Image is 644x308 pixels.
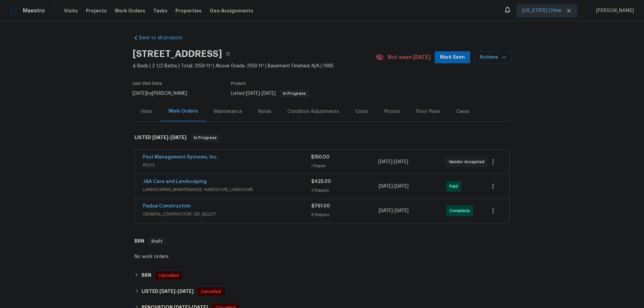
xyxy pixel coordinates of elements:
div: LISTED [DATE]-[DATE]In Progress [132,127,512,148]
div: LISTED [DATE]-[DATE]Cancelled [132,284,512,300]
span: - [379,183,409,190]
span: [DATE] [379,208,393,213]
div: Maintenance [214,108,242,115]
div: BRN Draft [132,231,512,252]
span: Cancelled [156,272,181,279]
div: Work Orders [168,108,198,115]
span: [DATE] [394,208,409,213]
div: Floor Plans [416,108,440,115]
span: [DATE] [152,135,168,140]
span: Maestro [23,7,45,14]
button: Actions [474,51,512,64]
span: [DATE] [262,91,276,96]
h6: BRN [135,237,144,245]
div: Notes [258,108,271,115]
span: [DATE] [378,160,392,164]
span: LANDSCAPING_MAINTENANCE, HARDSCAPE_LANDSCAPE [143,186,311,193]
span: - [159,289,194,294]
span: Last Visit Date [132,81,162,85]
span: $761.00 [311,204,330,208]
a: Back to all projects [132,35,197,41]
span: Projects [86,7,107,14]
span: - [379,207,409,214]
span: Vendor Accepted [449,159,487,165]
h6: LISTED [135,134,186,142]
div: Photos [384,108,400,115]
span: Visits [64,7,78,14]
div: by [PERSON_NAME] [132,89,195,98]
span: [DATE] [159,289,175,294]
span: [US_STATE] Other [522,7,562,14]
span: GENERAL_CONTRACTOR, OD_SELECT [143,211,311,218]
span: - [378,159,408,165]
div: No work orders. [135,253,509,260]
span: [DATE] [246,91,260,96]
span: Complete [449,207,473,214]
span: [DATE] [132,91,147,96]
span: - [152,135,186,140]
span: Properties [175,7,202,14]
span: Work Orders [115,7,145,14]
span: [DATE] [170,135,186,140]
div: Costs [355,108,368,115]
span: [DATE] [379,184,393,189]
div: 3 Repairs [311,187,379,194]
h6: LISTED [142,288,194,296]
button: Mark Seen [435,51,470,64]
button: Copy Address [222,48,234,60]
span: 4 Beds | 2 1/2 Baths | Total: 3159 ft² | Above Grade: 3159 ft² | Basement Finished: N/A | 1985 [132,63,376,69]
span: In Progress [191,134,219,141]
span: Draft [149,238,165,245]
a: Padua Construction [143,204,191,208]
span: Mark Seen [440,53,465,62]
span: [DATE] [394,160,408,164]
h6: BRN [142,271,151,280]
span: - [246,91,276,96]
div: Visits [141,108,152,115]
div: Condition Adjustments [287,108,339,115]
div: 8 Repairs [311,211,379,218]
span: PESTS [143,162,311,169]
span: [PERSON_NAME] [593,7,634,14]
span: Actions [480,53,506,62]
span: [DATE] [177,289,194,294]
div: Cases [456,108,470,115]
span: Tasks [153,8,167,13]
span: In Progress [280,91,309,96]
a: J&A Care and Landscaping [143,179,207,184]
span: $425.00 [311,179,331,184]
span: $150.00 [311,155,329,160]
div: BRN Cancelled [132,267,512,284]
a: Pest Management Systems, Inc. [143,155,218,160]
div: 1 Repair [311,163,378,169]
span: Project [231,81,246,85]
span: Cancelled [198,288,224,295]
span: Listed [231,91,309,96]
h2: [STREET_ADDRESS] [132,51,222,57]
span: [DATE] [394,184,409,189]
span: Paid [449,183,461,190]
span: Not seen [DATE] [388,54,431,61]
span: Geo Assignments [210,7,253,14]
